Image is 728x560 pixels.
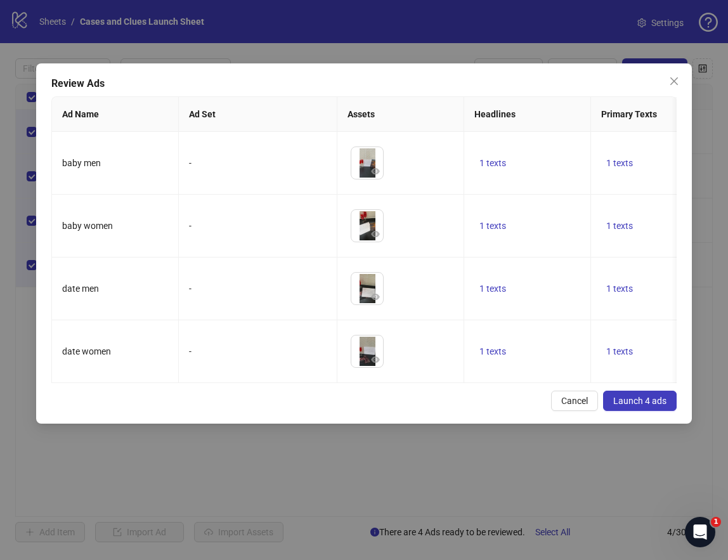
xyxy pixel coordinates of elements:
[711,517,721,527] span: 1
[664,71,684,91] button: Close
[337,97,464,132] th: Assets
[685,517,715,547] iframe: Intercom live chat
[561,396,588,406] span: Cancel
[351,147,383,179] img: Asset 1
[474,218,511,233] button: 1 texts
[603,391,677,411] button: Launch 4 ads
[368,289,383,304] button: Preview
[62,221,113,231] span: baby women
[351,210,383,242] img: Asset 1
[606,346,633,356] span: 1 texts
[351,273,383,304] img: Asset 1
[189,344,327,358] div: -
[189,219,327,233] div: -
[62,346,111,356] span: date women
[606,158,633,168] span: 1 texts
[179,97,337,132] th: Ad Set
[479,221,506,231] span: 1 texts
[464,97,591,132] th: Headlines
[479,158,506,168] span: 1 texts
[474,281,511,296] button: 1 texts
[368,226,383,242] button: Preview
[371,230,380,238] span: eye
[368,164,383,179] button: Preview
[62,283,99,294] span: date men
[479,346,506,356] span: 1 texts
[371,292,380,301] span: eye
[368,352,383,367] button: Preview
[474,155,511,171] button: 1 texts
[351,335,383,367] img: Asset 1
[606,283,633,294] span: 1 texts
[189,156,327,170] div: -
[474,344,511,359] button: 1 texts
[613,396,666,406] span: Launch 4 ads
[669,76,679,86] span: close
[601,218,638,233] button: 1 texts
[479,283,506,294] span: 1 texts
[371,167,380,176] span: eye
[551,391,598,411] button: Cancel
[52,97,179,132] th: Ad Name
[371,355,380,364] span: eye
[601,344,638,359] button: 1 texts
[189,282,327,296] div: -
[606,221,633,231] span: 1 texts
[601,155,638,171] button: 1 texts
[51,76,676,91] div: Review Ads
[62,158,101,168] span: baby men
[601,281,638,296] button: 1 texts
